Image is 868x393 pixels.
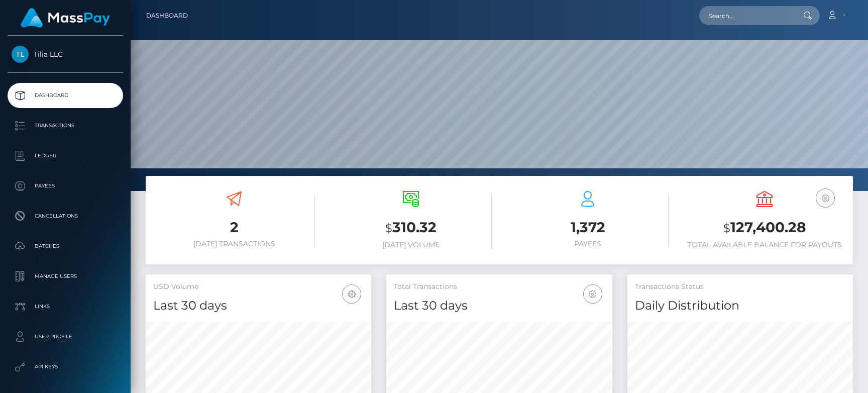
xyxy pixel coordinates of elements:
[635,282,845,292] h5: Transactions Status
[8,50,123,59] span: Tilia LLC
[699,6,794,25] input: Search...
[8,173,123,199] a: Payees
[12,359,119,374] p: API Keys
[12,118,119,133] p: Transactions
[8,354,123,379] a: API Keys
[330,241,492,249] h6: [DATE] Volume
[635,297,845,315] h4: Daily Distribution
[153,218,315,237] h3: 2
[394,282,604,292] h5: Total Transactions
[21,8,110,28] img: MassPay Logo
[12,148,119,163] p: Ledger
[153,297,364,315] h4: Last 30 days
[8,294,123,319] a: Links
[394,297,604,315] h4: Last 30 days
[8,264,123,289] a: Manage Users
[8,113,123,138] a: Transactions
[12,88,119,103] p: Dashboard
[8,204,123,229] a: Cancellations
[12,46,29,63] img: Tilia LLC
[385,221,392,235] small: $
[12,299,119,314] p: Links
[507,218,669,237] h3: 1,372
[8,83,123,108] a: Dashboard
[12,269,119,284] p: Manage Users
[8,234,123,259] a: Batches
[330,218,492,238] h3: 310.32
[684,241,845,249] h6: Total Available Balance for Payouts
[12,209,119,224] p: Cancellations
[153,282,364,292] h5: USD Volume
[507,240,669,248] h6: Payees
[723,221,730,235] small: $
[12,329,119,344] p: User Profile
[12,178,119,193] p: Payees
[684,218,845,238] h3: 127,400.28
[8,324,123,349] a: User Profile
[12,239,119,254] p: Batches
[8,143,123,168] a: Ledger
[153,240,315,248] h6: [DATE] Transactions
[146,5,188,26] a: Dashboard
